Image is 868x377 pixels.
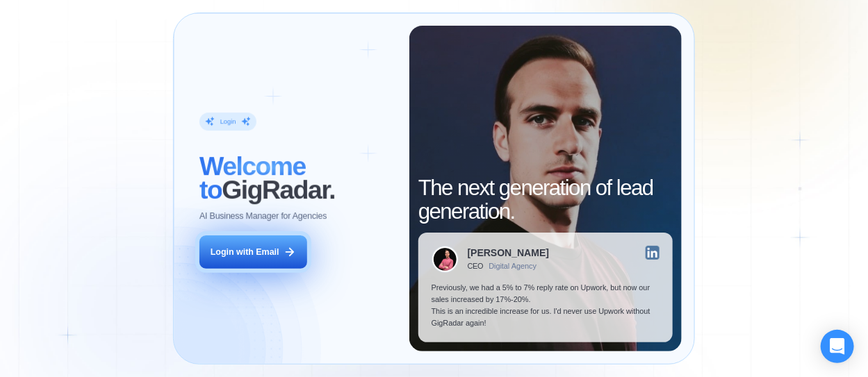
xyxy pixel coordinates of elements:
[432,282,660,330] p: Previously, we had a 5% to 7% reply rate on Upwork, but now our sales increased by 17%-20%. This ...
[199,210,327,222] p: AI Business Manager for Agencies
[821,330,854,363] div: Open Intercom Messenger
[199,151,306,204] span: Welcome to
[468,248,550,258] div: [PERSON_NAME]
[418,176,673,224] h2: The next generation of lead generation.
[199,235,307,269] button: Login with Email
[489,262,537,270] div: Digital Agency
[220,117,236,125] div: Login
[211,246,279,258] div: Login with Email
[199,154,397,202] h2: ‍ GigRadar.
[468,262,484,270] div: CEO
